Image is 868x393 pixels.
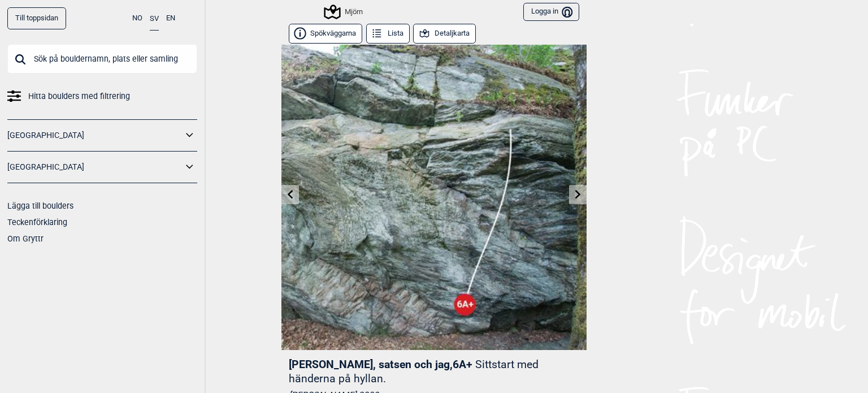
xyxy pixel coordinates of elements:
[289,24,362,44] button: Spökväggarna
[166,7,175,29] button: EN
[150,7,159,31] button: SV
[7,201,73,210] a: Lägga till boulders
[7,234,44,243] a: Om Gryttr
[7,88,197,105] a: Hitta boulders med filtrering
[28,88,130,105] span: Hitta boulders med filtrering
[7,7,66,29] a: Till toppsidan
[7,127,183,144] a: [GEOGRAPHIC_DATA]
[366,24,410,44] button: Lista
[523,3,579,21] button: Logga in
[289,358,539,385] p: Sittstart med händerna på hyllan.
[325,5,363,19] div: Mjörn
[281,45,587,350] img: Saida satsen och jag
[7,218,67,227] a: Teckenförklaring
[132,7,142,29] button: NO
[289,358,472,371] span: [PERSON_NAME], satsen och jag , 6A+
[7,159,183,175] a: [GEOGRAPHIC_DATA]
[7,44,197,74] input: Sök på bouldernamn, plats eller samling
[413,24,476,44] button: Detaljkarta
